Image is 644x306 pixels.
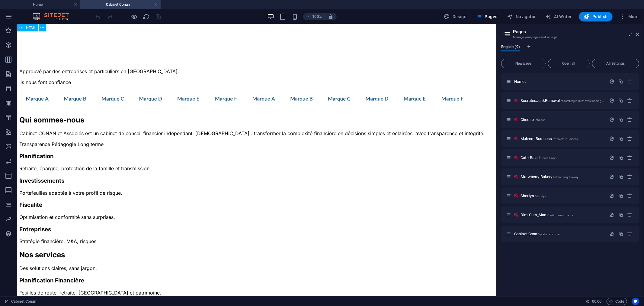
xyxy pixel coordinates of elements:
[595,62,636,65] span: All Settings
[553,175,579,179] span: /strawberry-bakery
[5,85,12,92] i: Boxes
[610,98,615,103] div: Settings
[627,174,633,179] div: Remove
[620,14,639,20] span: More
[627,136,633,141] div: Remove
[501,59,546,68] button: New page
[521,194,546,198] span: Click to open page
[143,13,150,20] i: Reload page
[618,174,623,179] div: Duplicate
[5,143,12,150] i: Images
[627,79,633,84] div: The startpage cannot be deleted
[5,56,12,63] i: Columns
[521,213,573,217] span: Click to open page
[328,14,333,19] i: On resize automatically adjust zoom level to fit chosen device.
[610,155,615,160] div: Settings
[513,34,627,40] h3: Manage your pages and settings
[5,201,12,208] i: Forms
[519,194,607,198] div: Shorty's/shortys
[507,14,536,20] span: Navigator
[5,70,12,78] i: Content
[312,13,322,20] h6: 100%
[519,118,607,122] div: Cheese/cheese
[5,187,12,194] i: Footer
[550,213,573,217] span: /dim-sum-mania
[5,230,12,237] i: Collections
[519,156,607,160] div: Cafe Baladi/cafe-baladi
[584,14,608,20] span: Publish
[627,212,633,217] div: Remove
[80,1,161,8] h4: Cabinet Conan
[444,14,467,20] span: Design
[618,136,623,141] div: Duplicate
[618,212,623,217] div: Duplicate
[553,137,578,141] span: /malvern-business
[501,45,639,56] div: Language Tabs
[505,12,538,21] button: Navigator
[540,233,561,236] span: /cabinet-conan
[627,231,633,236] div: Remove
[586,298,602,305] h6: Session time
[512,80,607,83] div: Home/
[627,155,633,160] div: Remove
[131,13,138,20] button: Click here to leave preview mode and continue editing
[607,298,627,305] button: Code
[610,193,615,198] div: Settings
[521,155,557,160] span: Click to open page
[535,194,546,198] span: /shortys
[617,12,641,21] button: More
[541,156,557,160] span: /cafe-baladi
[5,41,12,49] i: Elements
[561,99,610,103] span: /socratesjunkremoval/landing-page
[501,43,520,52] span: English (9)
[5,27,12,34] i: Favorites
[521,117,545,122] span: Click to open page
[632,298,639,305] button: Usercentrics
[610,231,615,236] div: Settings
[303,13,325,20] button: 100%
[504,62,543,65] span: New page
[442,12,469,21] button: Design
[618,231,623,236] div: Duplicate
[5,172,12,179] i: Header
[519,175,607,179] div: Strawberry Bakery/strawberry-bakery
[610,174,615,179] div: Settings
[592,298,601,305] span: 00 00
[514,232,561,236] span: Cabinet Conan
[546,14,572,20] span: AI Writer
[610,136,615,141] div: Settings
[5,99,12,107] i: Accordion
[5,114,12,121] i: Tables
[592,59,639,68] button: All Settings
[579,12,613,21] button: Publish
[618,155,623,160] div: Duplicate
[519,137,607,141] div: Malvern-Business/malvern-business
[519,213,607,217] div: Dim-Sum_Mania/dim-sum-mania
[476,14,497,20] span: Pages
[442,12,469,21] div: Design (Ctrl+Alt+Y)
[596,299,597,304] span: :
[618,98,623,103] div: Duplicate
[26,26,36,30] span: HTML
[521,174,578,179] span: Click to open page
[618,79,623,84] div: Duplicate
[514,79,527,84] span: Click to open page
[474,12,500,21] button: Pages
[521,136,578,141] span: Click to open page
[618,193,623,198] div: Duplicate
[143,13,150,20] button: reload
[610,212,615,217] div: Settings
[610,117,615,122] div: Settings
[627,193,633,198] div: Remove
[609,298,624,305] span: Code
[521,98,609,103] span: Click to open page
[5,216,12,223] i: Marketing
[610,79,615,84] div: Settings
[525,80,527,83] span: /
[551,62,587,65] span: Open all
[31,13,76,20] img: Editor Logo
[543,12,574,21] button: AI Writer
[5,158,12,165] i: Slider
[512,232,607,236] div: Cabinet Conan/cabinet-conan
[618,117,623,122] div: Duplicate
